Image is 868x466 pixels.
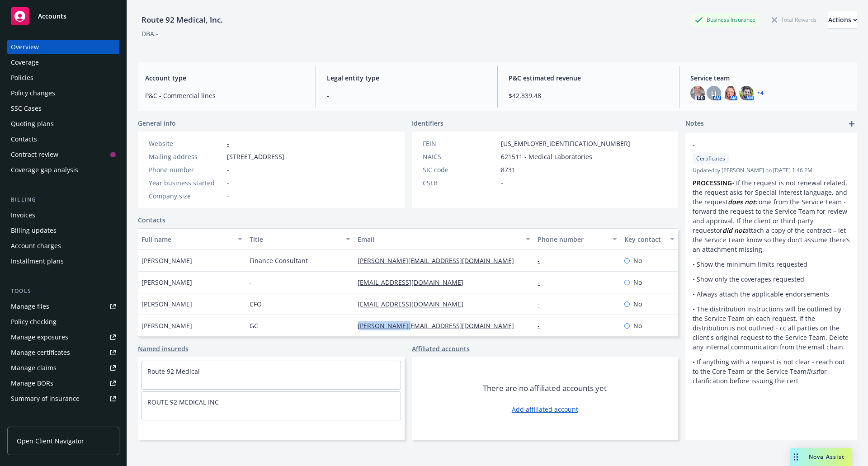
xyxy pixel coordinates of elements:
[828,11,857,29] button: Actions
[11,208,35,222] div: Invoices
[7,208,119,222] a: Invoices
[7,330,119,344] a: Manage exposures
[227,178,229,188] span: -
[807,367,818,376] em: first
[7,345,119,360] a: Manage certificates
[250,256,308,265] span: Finance Consultant
[11,315,57,329] div: Policy checking
[11,55,39,70] div: Coverage
[145,73,305,83] span: Account type
[423,165,497,174] div: SIC code
[11,376,53,391] div: Manage BORs
[693,274,850,284] p: • Show only the coverages requested
[358,300,471,308] a: [EMAIL_ADDRESS][DOMAIN_NAME]
[696,155,725,163] span: Certificates
[142,256,192,265] span: [PERSON_NAME]
[11,345,70,360] div: Manage certificates
[412,344,470,353] a: Affiliated accounts
[7,71,119,85] a: Policies
[412,118,443,128] span: Identifiers
[693,259,850,269] p: • Show the minimum limits requested
[7,86,119,100] a: Policy changes
[7,101,119,116] a: SSC Cases
[142,235,232,244] div: Full name
[11,223,57,238] div: Billing updates
[327,91,486,100] span: -
[149,152,223,161] div: Mailing address
[501,178,503,188] span: -
[11,86,55,100] div: Policy changes
[7,117,119,131] a: Quoting plans
[690,14,760,25] div: Business Insurance
[147,398,219,406] a: ROUTE 92 MEDICAL INC
[11,330,68,344] div: Manage exposures
[538,300,547,308] a: -
[633,256,642,265] span: No
[621,228,678,250] button: Key contact
[250,299,262,309] span: CFO
[354,228,534,250] button: Email
[149,191,223,201] div: Company size
[11,361,57,375] div: Manage claims
[227,139,229,148] a: -
[138,228,246,250] button: Full name
[11,40,39,54] div: Overview
[423,139,497,148] div: FEIN
[538,321,547,330] a: -
[633,299,642,309] span: No
[358,256,521,265] a: [PERSON_NAME][EMAIL_ADDRESS][DOMAIN_NAME]
[7,239,119,253] a: Account charges
[142,278,192,287] span: [PERSON_NAME]
[423,178,497,188] div: CSLB
[501,165,515,174] span: 8731
[501,139,630,148] span: [US_EMPLOYER_IDENTIFICATION_NUMBER]
[138,215,165,225] a: Contacts
[723,86,737,100] img: photo
[538,235,607,244] div: Phone number
[227,152,284,161] span: [STREET_ADDRESS]
[7,287,119,296] div: Tools
[11,239,61,253] div: Account charges
[685,133,857,393] div: -CertificatesUpdatedby [PERSON_NAME] on [DATE] 1:46 PMPROCESSING• If the request is not renewal r...
[722,226,745,235] em: did not
[690,86,705,100] img: photo
[846,118,857,129] a: add
[7,40,119,54] a: Overview
[11,299,49,314] div: Manage files
[693,289,850,299] p: • Always attach the applicable endorsements
[149,165,223,174] div: Phone number
[809,453,844,461] span: Nova Assist
[250,235,340,244] div: Title
[7,195,119,204] div: Billing
[227,165,229,174] span: -
[7,361,119,375] a: Manage claims
[767,14,821,25] div: Total Rewards
[538,278,547,287] a: -
[423,152,497,161] div: NAICS
[246,228,354,250] button: Title
[693,304,850,352] p: • The distribution instructions will be outlined by the Service Team on each request. If the dist...
[685,118,704,129] span: Notes
[38,13,66,20] span: Accounts
[142,29,158,38] div: DBA: -
[693,166,850,174] span: Updated by [PERSON_NAME] on [DATE] 1:46 PM
[633,278,642,287] span: No
[327,73,486,83] span: Legal entity type
[17,436,84,446] span: Open Client Navigator
[142,299,192,309] span: [PERSON_NAME]
[790,448,802,466] div: Drag to move
[7,391,119,406] a: Summary of insurance
[11,101,42,116] div: SSC Cases
[7,376,119,391] a: Manage BORs
[138,14,226,26] div: Route 92 Medical, Inc.
[633,321,642,330] span: No
[11,132,37,146] div: Contacts
[145,91,305,100] span: P&C - Commercial lines
[149,178,223,188] div: Year business started
[11,163,78,177] div: Coverage gap analysis
[7,254,119,268] a: Installment plans
[7,4,119,29] a: Accounts
[147,367,200,376] a: Route 92 Medical
[693,357,850,386] p: • If anything with a request is not clear - reach out to the Core Team or the Service Team for cl...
